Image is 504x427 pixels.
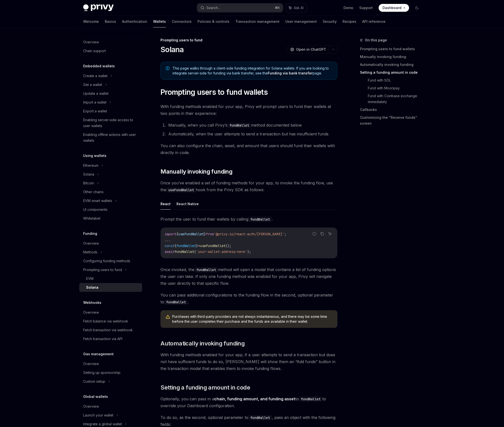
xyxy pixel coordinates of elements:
button: Search...⌘K [197,3,283,12]
a: Overview [79,239,142,248]
span: (); [225,244,231,248]
div: Solana [83,171,94,177]
div: Get a wallet [83,82,102,88]
span: With funding methods enabled for your app, Privy will prompt users to fund their wallets at two p... [160,103,337,117]
a: Update a wallet [79,89,142,98]
a: Prompting users to fund wallets [360,45,425,53]
a: Wallets [153,16,166,27]
h5: Gas management [83,351,114,357]
div: Fetch transaction via webhook [83,327,133,333]
div: Other chains [83,189,104,195]
code: fundWallet [248,415,272,420]
div: Overview [83,361,99,367]
span: { [174,244,176,248]
code: fundWallet [248,217,272,222]
div: EVM smart wallets [83,198,112,204]
span: Prompt the user to fund their wallets by calling . [160,216,337,223]
code: fundWallet [299,396,322,402]
div: Import a wallet [83,99,106,105]
a: Enabling server-side access to user wallets [79,116,142,130]
div: Prompting users to fund [83,267,122,273]
div: Configuring funding methods [83,258,130,264]
span: 'your-wallet-address-here' [196,249,247,254]
span: You can pass additional configurations to the funding flow in the second, optional parameter to . [160,292,337,305]
a: Basics [105,16,116,27]
span: ( [194,249,196,254]
div: Whitelabel [83,215,100,221]
h5: Embedded wallets [83,63,115,69]
button: Copy the contents from the code block [319,231,325,237]
span: ); [247,249,251,254]
span: } [204,232,206,236]
a: Whitelabel [79,214,142,223]
div: Chain support [83,48,106,54]
a: Overview [79,308,142,317]
button: React [160,198,171,210]
code: fundWallet [164,299,188,305]
a: Configuring funding methods [79,257,142,265]
a: Funding via bank transfer [268,71,313,75]
span: Once you’ve enabled a set of funding methods for your app, to invoke the funding flow, use the ho... [160,179,337,193]
a: Other chains [79,188,142,196]
code: fundWallet [194,267,218,273]
span: = [198,244,200,248]
a: API reference [362,16,385,27]
span: Prompting users to fund wallets [160,88,268,96]
a: Authentication [122,16,147,27]
span: Setting a funding amount in code [160,384,250,391]
div: Solana [86,285,98,290]
div: Enabling offline actions with user wallets [83,132,139,143]
a: Export a wallet [79,107,142,116]
span: fundWallet [176,244,196,248]
h5: Global wallets [83,394,108,400]
div: Methods [83,249,97,255]
a: Dashboard [379,4,409,12]
div: EVM [86,276,93,282]
span: ... [165,238,171,242]
div: Export a wallet [83,108,107,114]
a: Security [323,16,337,27]
a: Policies & controls [198,16,229,27]
span: await [165,249,174,254]
h1: Solana [160,45,184,54]
div: Enabling server-side access to user wallets [83,117,139,129]
div: Overview [83,240,99,246]
button: Report incorrect code [311,231,318,237]
span: { [176,232,178,236]
svg: Warning [165,315,170,320]
span: import [165,232,176,236]
span: With funding methods enabled for your app, if a user attempts to send a transaction but does not ... [160,351,337,372]
span: On this page [365,37,387,43]
a: Fetch balance via webhook [79,317,142,326]
a: Welcome [83,16,99,27]
a: Overview [79,402,142,411]
a: Transaction management [235,16,279,27]
a: EVM [79,274,142,283]
div: Search... [206,5,220,11]
div: Create a wallet [83,73,107,79]
div: Fetch balance via webhook [83,318,128,324]
span: Purchases with third-party providers are not always instantaneous, and there may be some time bef... [172,314,332,324]
a: Chain support [79,47,142,55]
span: fundWallet [174,249,194,254]
div: Overview [83,309,99,315]
div: Overview [83,39,99,45]
a: Callbacks [360,106,425,114]
div: UI components [83,207,107,213]
div: Setting up sponsorship [83,370,120,376]
button: React Native [176,198,199,210]
a: UI components [79,205,142,214]
div: Custom setup [83,379,105,384]
svg: Note [166,66,170,70]
button: Ask AI [285,3,307,12]
button: Ask AI [327,231,333,237]
div: Fetch transaction via API [83,336,122,342]
div: Launch your wallet [83,412,113,418]
a: Setting a funding amount in code [360,69,425,76]
span: This page walks through a client-side funding integration for Solana wallets. If you are looking ... [172,66,332,76]
span: Optionally, you can pass in a to to override your Dashboard configuration. [160,395,337,409]
span: '@privy-io/react-auth/[PERSON_NAME]' [214,232,284,236]
a: User management [285,16,317,27]
a: Fund with SOL [368,76,425,84]
img: dark logo [83,4,114,11]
